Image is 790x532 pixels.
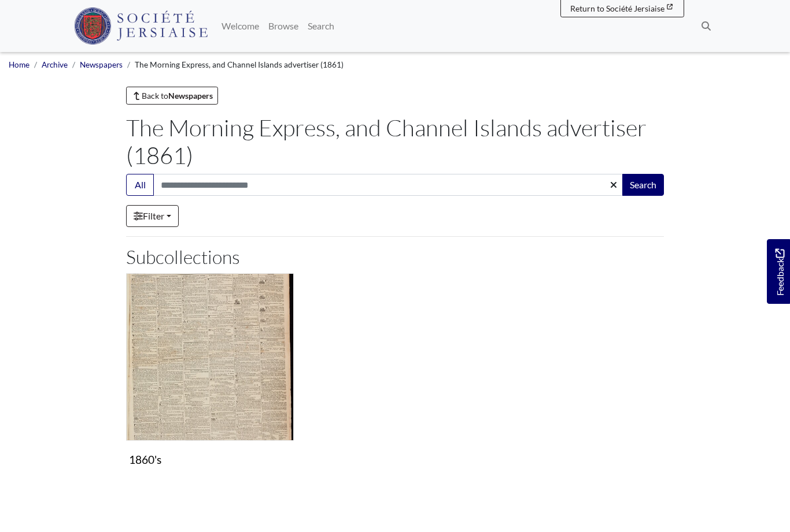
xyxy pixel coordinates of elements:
span: Feedback [773,249,787,296]
img: 1860's [126,273,294,441]
section: Subcollections [126,273,664,503]
a: Browse [264,14,303,38]
a: Search [303,14,339,38]
button: Search [622,174,664,196]
h1: The Morning Express, and Channel Islands advertiser (1861) [126,114,664,169]
img: Société Jersiaise [74,8,208,44]
a: 1860's 1860's [126,273,294,471]
a: Welcome [217,14,264,38]
a: Would you like to provide feedback? [767,239,790,304]
a: Archive [42,60,68,69]
h2: Subcollections [126,246,664,268]
a: Newspapers [80,60,123,69]
span: The Morning Express, and Channel Islands advertiser (1861) [135,60,344,69]
a: Filter [126,205,179,227]
input: Search this collection... [153,174,623,196]
a: Home [9,60,29,69]
div: Subcollection [117,273,302,489]
strong: Newspapers [168,91,213,101]
a: Société Jersiaise logo [74,5,208,47]
span: Return to Société Jersiaise [570,3,665,13]
button: All [126,174,154,196]
a: Back toNewspapers [126,87,218,105]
